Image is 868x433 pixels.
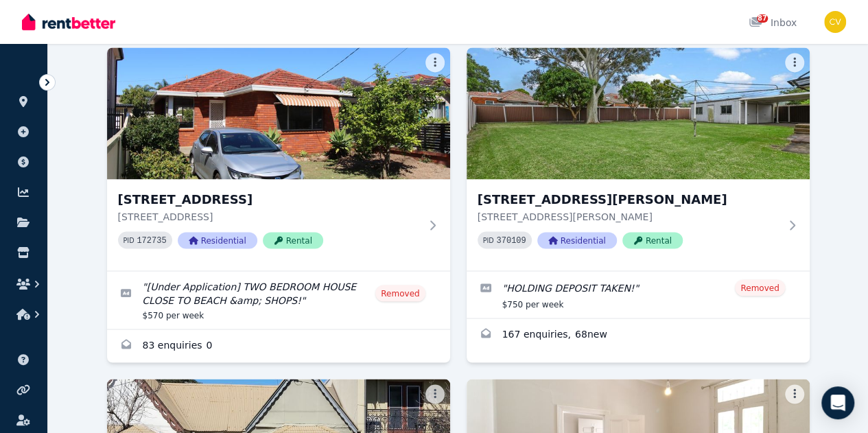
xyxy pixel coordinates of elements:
img: 32 Clareville Avenue, Sandringham [107,47,450,179]
p: [STREET_ADDRESS] [118,209,420,223]
img: 46 Lynwen Cres, Banksia [467,47,810,179]
h3: [STREET_ADDRESS] [118,190,420,209]
span: 87 [757,14,768,23]
a: Enquiries for 32 Clareville Avenue, Sandringham [107,329,450,362]
p: [STREET_ADDRESS][PERSON_NAME] [478,209,779,223]
img: RentBetter [22,12,115,32]
div: Inbox [749,16,797,30]
button: More options [425,53,445,72]
div: Open Intercom Messenger [821,386,854,419]
button: More options [425,384,445,403]
h3: [STREET_ADDRESS][PERSON_NAME] [478,190,779,209]
a: 46 Lynwen Cres, Banksia[STREET_ADDRESS][PERSON_NAME][STREET_ADDRESS][PERSON_NAME]PID 370109Reside... [467,47,810,270]
span: Rental [263,232,323,248]
code: 172735 [137,235,166,245]
code: 370109 [496,235,526,245]
span: Residential [178,232,257,248]
a: Edit listing: [Under Application] TWO BEDROOM HOUSE CLOSE TO BEACH &amp; SHOPS! [107,271,450,329]
a: 32 Clareville Avenue, Sandringham[STREET_ADDRESS][STREET_ADDRESS]PID 172735ResidentialRental [107,47,450,270]
span: Residential [537,232,617,248]
small: PID [483,236,494,244]
button: More options [785,384,804,403]
span: Rental [622,232,683,248]
img: Con Vafeas [824,11,846,33]
a: Enquiries for 46 Lynwen Cres, Banksia [467,318,810,351]
a: Edit listing: HOLDING DEPOSIT TAKEN! [467,271,810,318]
small: PID [124,236,134,244]
button: More options [785,53,804,72]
